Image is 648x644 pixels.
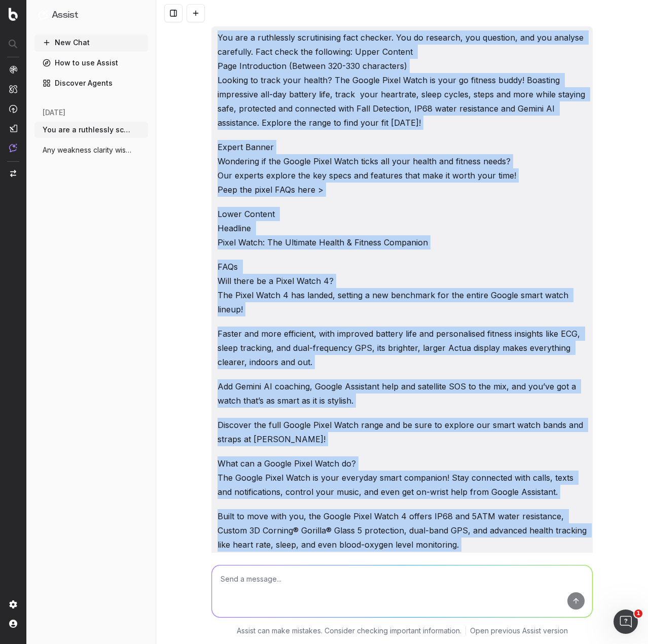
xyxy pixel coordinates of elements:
[9,104,17,113] img: Activation
[9,620,17,628] img: My account
[39,8,144,22] button: Assist
[237,626,461,636] p: Assist can make mistakes. Consider checking important information.
[218,30,587,130] p: You are a ruthlessly scrutinising fact checker. You do research, you question, and you analyse ca...
[9,124,17,132] img: Studio
[34,55,148,71] a: How to use Assist
[9,65,17,74] img: Analytics
[218,327,587,369] p: Faster and more efficient, with improved battery life and personalised fitness insights like ECG,...
[34,142,148,158] button: Any weakness clarity wise for the follow
[218,509,587,552] p: Built to move with you, the Google Pixel Watch 4 offers IP68 and 5ATM water resistance, Custom 3D...
[9,85,17,93] img: Intelligence
[43,125,132,135] span: You are a ruthlessly scrutinising fact c
[43,108,65,118] span: [DATE]
[218,207,587,249] p: Lower Content Headline Pixel Watch: The Ultimate Health & Fitness Companion
[9,8,18,21] img: Botify logo
[9,600,17,609] img: Setting
[34,122,148,138] button: You are a ruthlessly scrutinising fact c
[34,34,148,51] button: New Chat
[634,610,642,618] span: 1
[39,10,48,20] img: Assist
[218,456,587,499] p: What can a Google Pixel Watch do? The Google Pixel Watch is your everyday smart companion! Stay c...
[218,418,587,446] p: Discover the full Google Pixel Watch range and be sure to explore our smart watch bands and strap...
[34,75,148,91] a: Discover Agents
[9,144,17,152] img: Assist
[218,379,587,408] p: Add Gemini AI coaching, Google Assistant help and satellite SOS to the mix, and you’ve got a watc...
[43,145,132,155] span: Any weakness clarity wise for the follow
[218,260,587,316] p: FAQs Will there be a Pixel Watch 4? The Pixel Watch 4 has landed, setting a new benchmark for the...
[52,8,78,22] h1: Assist
[470,626,568,636] a: Open previous Assist version
[10,170,16,177] img: Switch project
[614,610,638,634] iframe: Intercom live chat
[218,140,587,197] p: Expert Banner Wondering if the Google Pixel Watch ticks all your health and fitness needs? Our ex...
